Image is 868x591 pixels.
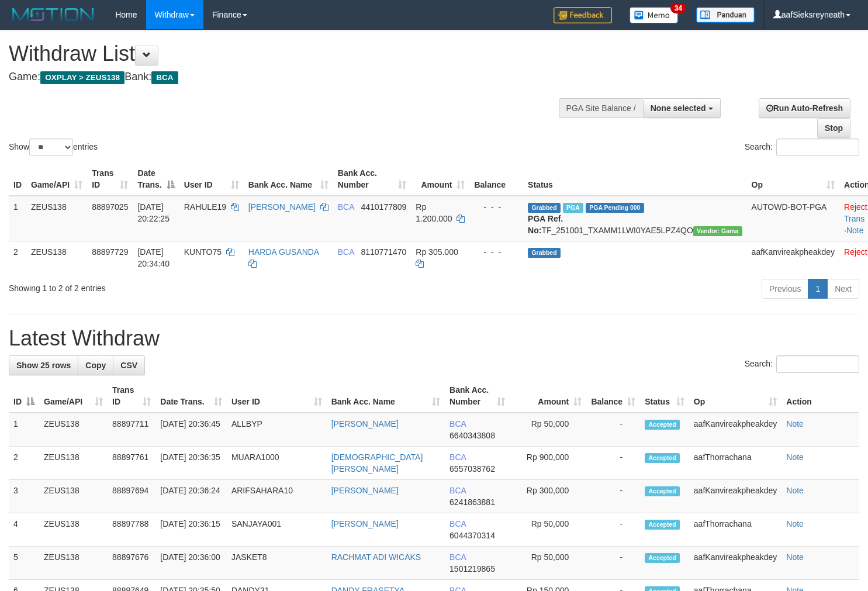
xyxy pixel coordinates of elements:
b: PGA Ref. No: [528,214,563,235]
span: Copy [85,361,106,370]
span: RAHULE19 [184,202,226,212]
td: ZEUS138 [39,547,108,580]
input: Search: [776,139,859,156]
a: Note [786,486,804,495]
a: Show 25 rows [9,355,78,375]
th: Status: activate to sort column ascending [640,379,689,413]
a: [PERSON_NAME] [331,486,399,495]
td: 4 [9,513,39,547]
span: Copy 6640343808 to clipboard [449,431,495,440]
a: Run Auto-Refresh [759,98,850,118]
span: BCA [449,486,466,495]
td: 2 [9,447,39,480]
span: OXPLAY > ZEUS138 [40,71,125,84]
td: - [586,513,640,547]
span: PGA Pending [586,203,644,213]
td: [DATE] 20:36:24 [155,480,227,513]
th: Bank Acc. Number: activate to sort column ascending [445,379,510,413]
h4: Game: Bank: [9,71,567,83]
th: Date Trans.: activate to sort column descending [133,163,179,196]
td: [DATE] 20:36:35 [155,447,227,480]
td: ZEUS138 [26,196,87,241]
span: Copy 6557038762 to clipboard [449,464,495,474]
td: 1 [9,413,39,447]
label: Show entries [9,139,98,156]
label: Search: [745,139,859,156]
span: BCA [338,247,354,257]
a: Reject [844,202,867,212]
span: 88897025 [92,202,128,212]
span: KUNTO75 [184,247,222,257]
td: [DATE] 20:36:45 [155,413,227,447]
span: Accepted [645,520,680,530]
span: Marked by aafnoeunsreypich [563,203,583,213]
th: Amount: activate to sort column ascending [411,163,469,196]
th: Status [523,163,747,196]
th: Op: activate to sort column ascending [747,163,839,196]
a: Note [846,226,864,235]
td: ALLBYP [227,413,327,447]
a: Note [786,519,804,528]
span: Rp 1.200.000 [416,202,452,223]
span: Accepted [645,486,680,496]
td: 3 [9,480,39,513]
td: aafKanvireakpheakdey [689,480,781,513]
a: [PERSON_NAME] [331,519,399,528]
span: [DATE] 20:34:40 [137,247,170,268]
td: TF_251001_TXAMM1LWI0YAE5LPZ4QO [523,196,747,241]
h1: Latest Withdraw [9,327,859,350]
td: 88897711 [108,413,155,447]
a: Note [786,452,804,462]
th: Bank Acc. Name: activate to sort column ascending [244,163,333,196]
a: Reject [844,247,867,257]
td: Rp 900,000 [510,447,586,480]
a: [PERSON_NAME] [331,419,399,428]
span: BCA [338,202,354,212]
td: - [586,447,640,480]
a: 1 [808,279,828,299]
td: aafKanvireakpheakdey [689,413,781,447]
span: CSV [120,361,137,370]
th: Game/API: activate to sort column ascending [39,379,108,413]
button: None selected [643,98,721,118]
td: - [586,480,640,513]
td: ZEUS138 [39,513,108,547]
td: - [586,413,640,447]
span: Accepted [645,420,680,430]
span: Copy 4410177809 to clipboard [361,202,406,212]
span: Copy 8110771470 to clipboard [361,247,406,257]
th: Balance: activate to sort column ascending [586,379,640,413]
span: Copy 6241863881 to clipboard [449,497,495,507]
th: Action [781,379,859,413]
th: Bank Acc. Number: activate to sort column ascending [333,163,411,196]
td: 88897788 [108,513,155,547]
th: Balance [469,163,523,196]
h1: Withdraw List [9,42,567,65]
span: Show 25 rows [16,361,71,370]
div: Showing 1 to 2 of 2 entries [9,278,353,294]
span: Rp 305.000 [416,247,458,257]
span: BCA [151,71,178,84]
a: Note [786,419,804,428]
th: User ID: activate to sort column ascending [179,163,244,196]
td: [DATE] 20:36:00 [155,547,227,580]
td: 5 [9,547,39,580]
th: Amount: activate to sort column ascending [510,379,586,413]
div: - - - [474,246,518,258]
a: Stop [817,118,850,138]
div: - - - [474,201,518,213]
a: HARDA GUSANDA [248,247,319,257]
td: MUARA1000 [227,447,327,480]
td: 1 [9,196,26,241]
span: None selected [651,103,706,113]
th: Trans ID: activate to sort column ascending [87,163,133,196]
a: [DEMOGRAPHIC_DATA][PERSON_NAME] [331,452,423,474]
span: 88897729 [92,247,128,257]
span: BCA [449,452,466,462]
a: Previous [762,279,808,299]
td: aafThorrachana [689,513,781,547]
td: Rp 50,000 [510,413,586,447]
select: Showentries [29,139,73,156]
td: aafThorrachana [689,447,781,480]
span: Copy 6044370314 to clipboard [449,531,495,540]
